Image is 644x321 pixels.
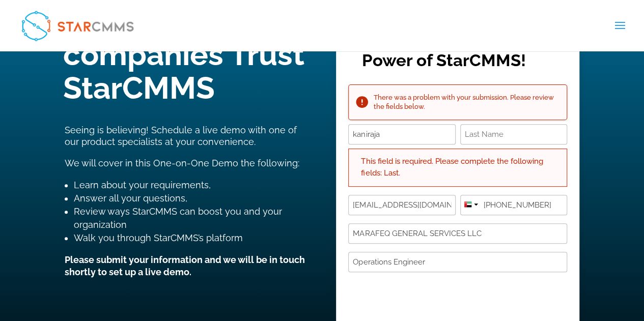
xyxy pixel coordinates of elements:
span: We will cover in this One-on-One Demo the following: [65,158,299,168]
span: Answer all your questions, [74,193,187,203]
h2: There was a problem with your submission. Please review the fields below. [373,93,558,111]
img: StarCMMS [16,6,138,46]
input: Email [348,195,456,215]
span: Learn about your requirements, [74,180,211,190]
strong: Please submit your information and we will be in touch shortly to set up a live demo. [65,254,305,277]
input: First Name [348,124,456,144]
input: Phone Number [460,195,568,215]
iframe: reCAPTCHA [348,280,503,320]
input: Company Name [348,223,567,244]
div: This field is required. Please complete the following fields: Last. [348,149,567,187]
input: Designation [348,252,567,272]
span: Walk you through StarCMMS’s platform [74,232,243,243]
iframe: Chat Widget [474,211,644,321]
input: Last Name [460,124,568,144]
h1: Hundreds of companies Trust StarCMMS [63,4,308,110]
span: Review ways StarCMMS can boost you and your organization [74,206,282,230]
span: Seeing is believing! Schedule a live demo with one of our product specialists at your convenience. [65,125,297,148]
